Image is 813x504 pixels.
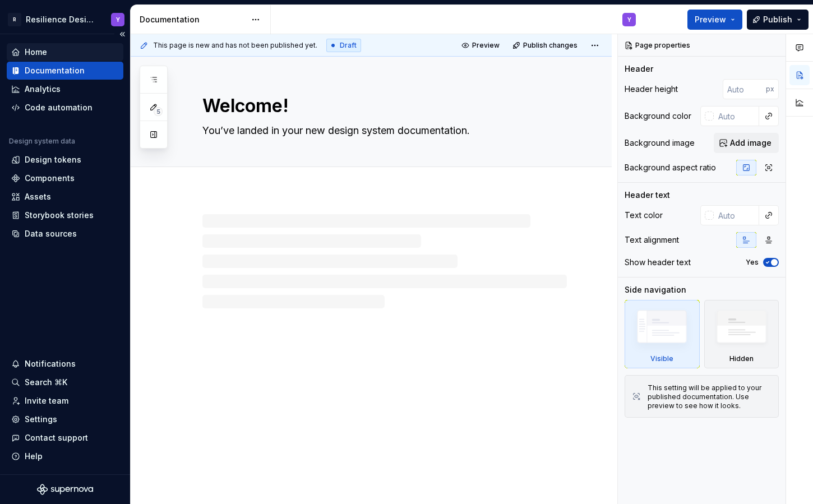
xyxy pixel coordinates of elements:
[723,79,766,99] input: Auto
[627,15,631,24] div: Y
[7,429,123,447] button: Contact support
[650,354,673,363] div: Visible
[25,414,57,425] div: Settings
[625,137,695,149] div: Background image
[7,80,123,98] a: Analytics
[746,258,759,267] label: Yes
[625,162,716,173] div: Background aspect ratio
[625,257,691,268] div: Show header text
[763,14,792,25] span: Publish
[472,41,500,50] span: Preview
[9,137,75,146] div: Design system data
[25,154,81,165] div: Design tokens
[714,205,759,225] input: Auto
[747,10,809,30] button: Publish
[625,234,679,246] div: Text alignment
[7,169,123,187] a: Components
[114,26,130,42] button: Collapse sidebar
[37,484,93,495] svg: Supernova Logo
[25,228,77,239] div: Data sources
[25,84,61,95] div: Analytics
[25,358,76,369] div: Notifications
[509,38,583,53] button: Publish changes
[25,395,68,406] div: Invite team
[625,210,663,221] div: Text color
[7,62,123,80] a: Documentation
[766,85,774,94] p: px
[695,14,726,25] span: Preview
[714,106,759,126] input: Auto
[687,10,742,30] button: Preview
[25,432,88,443] div: Contact support
[714,133,779,153] button: Add image
[25,173,75,184] div: Components
[153,41,317,50] span: This page is new and has not been published yet.
[25,377,67,388] div: Search ⌘K
[625,84,678,95] div: Header height
[2,7,128,31] button: RResilience Design SystemY
[458,38,505,53] button: Preview
[7,99,123,117] a: Code automation
[7,410,123,428] a: Settings
[625,189,670,201] div: Header text
[25,191,51,202] div: Assets
[25,451,43,462] div: Help
[7,373,123,391] button: Search ⌘K
[523,41,578,50] span: Publish changes
[704,300,779,368] div: Hidden
[7,206,123,224] a: Storybook stories
[25,47,47,58] div: Home
[25,210,94,221] div: Storybook stories
[25,102,93,113] div: Code automation
[7,225,123,243] a: Data sources
[7,151,123,169] a: Design tokens
[625,300,700,368] div: Visible
[7,188,123,206] a: Assets
[25,65,85,76] div: Documentation
[625,110,691,122] div: Background color
[648,383,772,410] div: This setting will be applied to your published documentation. Use preview to see how it looks.
[7,355,123,373] button: Notifications
[26,14,98,25] div: Resilience Design System
[7,447,123,465] button: Help
[625,63,653,75] div: Header
[7,392,123,410] a: Invite team
[730,137,772,149] span: Add image
[140,14,246,25] div: Documentation
[154,107,163,116] span: 5
[340,41,357,50] span: Draft
[625,284,686,295] div: Side navigation
[729,354,754,363] div: Hidden
[200,93,565,119] textarea: Welcome!
[7,43,123,61] a: Home
[8,13,21,26] div: R
[116,15,120,24] div: Y
[200,122,565,140] textarea: You’ve landed in your new design system documentation.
